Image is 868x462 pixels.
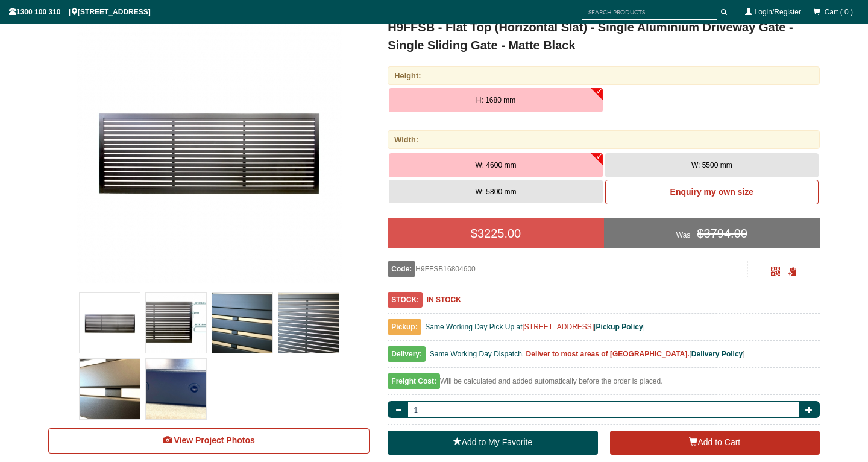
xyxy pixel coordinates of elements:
button: Add to Cart [610,431,820,455]
a: Login/Register [755,8,801,16]
a: Delivery Policy [691,350,743,358]
span: Pickup: [388,319,421,335]
img: H9FFSB - Flat Top (Horizontal Slat) - Single Aluminium Driveway Gate - Single Sliding Gate - Matt... [146,293,206,353]
span: 3225.00 [477,227,521,240]
b: Deliver to most areas of [GEOGRAPHIC_DATA]. [526,350,690,358]
div: $ [388,218,603,248]
span: Cart ( 0 ) [825,8,853,16]
span: Freight Cost: [388,373,440,389]
button: W: 4600 mm [389,153,602,177]
span: H: 1680 mm [476,96,515,104]
span: Same Working Day Pick Up at [ ] [425,323,645,331]
a: Click to enlarge and scan to share. [771,268,780,277]
span: Was [676,231,691,239]
div: Height: [388,66,820,85]
div: Will be calculated and added automatically before the order is placed. [388,374,820,395]
span: Click to copy the URL [788,267,797,276]
a: View Project Photos [48,428,370,454]
span: 1300 100 310 | [STREET_ADDRESS] [9,8,151,16]
span: Delivery: [388,346,426,362]
span: View Project Photos [174,435,254,445]
a: H9FFSB - Flat Top (Horizontal Slat) - Single Aluminium Driveway Gate - Single Sliding Gate - Matt... [49,18,368,283]
button: H: 1680 mm [389,88,602,112]
button: W: 5500 mm [605,153,819,177]
img: H9FFSB - Flat Top (Horizontal Slat) - Single Aluminium Driveway Gate - Single Sliding Gate - Matt... [212,293,272,353]
img: H9FFSB - Flat Top (Horizontal Slat) - Single Aluminium Driveway Gate - Single Sliding Gate - Matt... [80,359,140,419]
img: H9FFSB - Flat Top (Horizontal Slat) - Single Aluminium Driveway Gate - Single Sliding Gate - Matt... [80,293,140,353]
img: H9FFSB - Flat Top (Horizontal Slat) - Single Aluminium Driveway Gate - Single Sliding Gate - Matt... [146,359,206,419]
a: [STREET_ADDRESS] [523,323,594,331]
div: Width: [388,130,820,149]
input: SEARCH PRODUCTS [582,5,717,20]
div: [ ] [388,347,820,368]
span: W: 5500 mm [691,161,732,169]
img: H9FFSB - Flat Top (Horizontal Slat) - Single Aluminium Driveway Gate - Single Sliding Gate - Matt... [278,293,339,353]
div: H9FFSB16804600 [388,261,747,277]
span: $3794.00 [697,227,747,240]
a: Add to My Favorite [388,431,597,455]
span: W: 5800 mm [476,188,517,196]
a: Pickup Policy [596,323,643,331]
span: W: 4600 mm [476,161,517,169]
b: IN STOCK [427,296,461,304]
img: H9FFSB - Flat Top (Horizontal Slat) - Single Aluminium Driveway Gate - Single Sliding Gate - Matt... [77,18,342,283]
h1: H9FFSB - Flat Top (Horizontal Slat) - Single Aluminium Driveway Gate - Single Sliding Gate - Matt... [388,18,820,54]
span: STOCK: [388,292,423,308]
button: W: 5800 mm [389,180,602,204]
a: Enquiry my own size [605,180,819,205]
span: Same Working Day Dispatch. [430,350,524,358]
b: Enquiry my own size [670,187,753,197]
span: Code: [388,261,415,277]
